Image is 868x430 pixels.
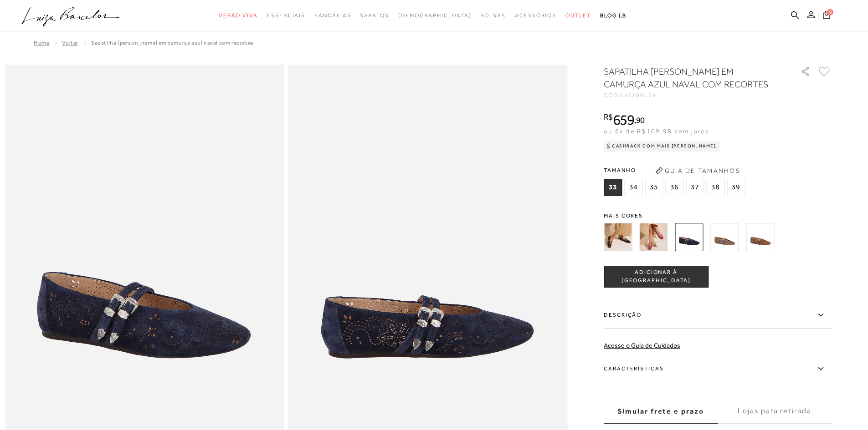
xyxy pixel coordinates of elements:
[604,302,832,329] label: Descrição
[727,179,745,196] span: 39
[604,65,775,91] h1: SAPATILHA [PERSON_NAME] EM CAMURÇA AZUL NAVAL COM RECORTES
[604,399,718,424] label: Simular frete e prazo
[675,223,703,251] img: SAPATILHA MARY JANE EM CAMURÇA AZUL NAVAL COM RECORTES
[360,12,389,19] span: Sapatos
[314,12,351,19] span: Sandálias
[604,179,622,196] span: 33
[219,12,258,19] span: Verão Viva
[604,356,832,382] label: Características
[746,223,774,251] img: SAPATILHA MARY JANE EM CAMURÇA CARAMELO COM RECORTES
[620,92,657,98] span: 140200134
[604,342,680,349] a: Acesse o Guia de Cuidados
[710,223,739,251] img: SAPATILHA MARY JANE EM CAMURÇA BEGE FENDI COM RECORTES
[604,223,632,251] img: SAPATILHA EM CAMURÇA VAZADA COM FIVELAS CAFÉ
[624,179,642,196] span: 34
[613,111,634,128] span: 659
[398,7,472,24] a: noSubCategoriesText
[515,7,556,24] a: noSubCategoriesText
[634,116,645,124] i: ,
[34,40,49,46] a: Home
[645,179,663,196] span: 35
[604,141,720,152] div: Cashback com Mais [PERSON_NAME]
[62,40,78,46] a: Voltar
[219,7,258,24] a: noSubCategoriesText
[820,10,833,22] button: 0
[565,7,591,24] a: noSubCategoriesText
[639,223,668,251] img: SAPATILHA EM CAMURÇA VAZADA COM FIVELAS ROSA QUARTZO
[686,179,704,196] span: 37
[480,7,506,24] a: noSubCategoriesText
[267,7,305,24] a: noSubCategoriesText
[91,40,254,46] span: SAPATILHA [PERSON_NAME] EM CAMURÇA AZUL NAVAL COM RECORTES
[604,92,786,98] div: CÓD:
[665,179,683,196] span: 36
[827,9,833,15] span: 0
[706,179,724,196] span: 38
[360,7,389,24] a: noSubCategoriesText
[604,163,747,177] span: Tamanho
[636,115,645,125] span: 90
[600,7,627,24] a: BLOG LB
[604,268,708,284] span: ADICIONAR À [GEOGRAPHIC_DATA]
[515,12,556,19] span: Acessórios
[604,113,613,121] i: R$
[604,127,709,135] span: ou 6x de R$109,98 sem juros
[480,12,506,19] span: Bolsas
[267,12,305,19] span: Essenciais
[314,7,351,24] a: noSubCategoriesText
[718,399,832,424] label: Lojas para retirada
[398,12,472,19] span: [DEMOGRAPHIC_DATA]
[604,266,709,288] button: ADICIONAR À [GEOGRAPHIC_DATA]
[565,12,591,19] span: Outlet
[604,213,832,218] span: Mais cores
[600,12,627,19] span: BLOG LB
[652,163,743,178] button: Guia de Tamanhos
